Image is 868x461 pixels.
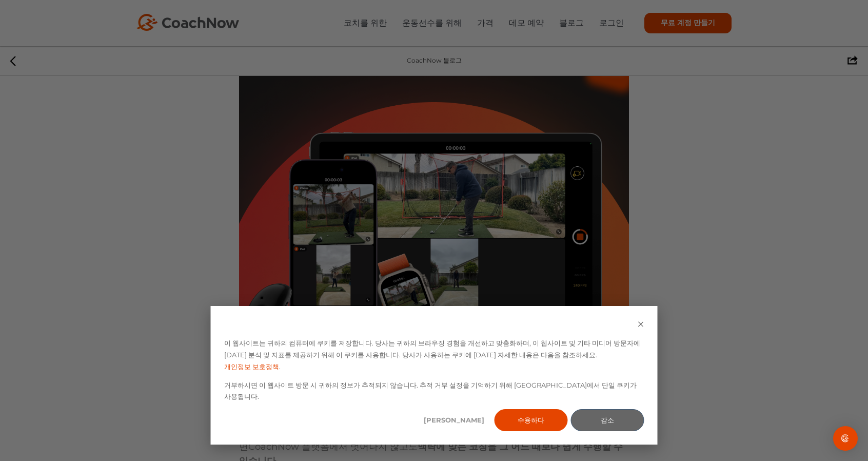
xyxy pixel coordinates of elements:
[418,409,491,431] button: 쿠키 설정
[224,337,644,361] font: 이 웹사이트는 귀하의 컴퓨터에 쿠키를 저장합니다. 당사는 귀하의 브라우징 경험을 개선하고 맞춤화하며, 이 웹사이트 및 기타 미디어 방문자에 [DATE] 분석 및 지표를 제공하...
[601,414,614,426] font: 감소
[638,319,644,331] button: 쿠키 배너 닫기
[279,361,281,373] font: .
[224,379,644,403] font: 거부하시면 이 웹사이트 방문 시 귀하의 정보가 추적되지 않습니다. 추적 거부 설정을 기억하기 위해 [GEOGRAPHIC_DATA]에서 단일 쿠키가 사용됩니다.
[518,414,544,426] font: 수용하다
[424,414,484,426] font: [PERSON_NAME]
[494,409,567,431] button: 수용하다
[571,409,644,431] button: 감소
[833,426,858,451] div: 인터콤 메신저 열기
[224,361,279,373] a: 개인정보 보호정책
[301,76,567,386] iframe: 팝업 CTA
[211,306,658,445] div: 쿠키 배너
